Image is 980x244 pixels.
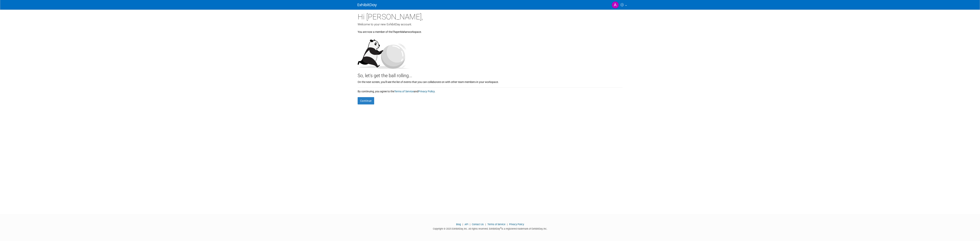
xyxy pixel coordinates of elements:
[612,1,619,9] img: Andrew Stockwell
[484,223,487,226] span: |
[358,88,623,93] div: By continuing, you agree to the and .
[500,227,501,229] sup: ®
[509,223,524,226] a: Privacy Policy
[456,223,461,226] a: Blog
[469,223,471,226] span: |
[358,36,409,69] img: Let's get the ball rolling
[487,223,505,226] a: Terms of Service
[465,223,468,226] a: API
[358,97,374,104] button: Continue
[506,223,509,226] span: |
[358,69,623,79] div: So, let's get the ball rolling...
[358,10,623,22] div: Hi [PERSON_NAME],
[358,26,623,34] div: You are now a member of the workspace.
[358,79,623,84] div: On the next screen, you'll see the list of events that you can collaborate on with other team mem...
[472,223,484,226] a: Contact Us
[394,90,414,93] a: Terms of Service
[418,90,435,93] a: Privacy Policy
[461,223,464,226] span: |
[358,3,377,7] img: ExhibitDay
[392,30,408,33] i: ThayerMahan
[358,22,623,26] div: Welcome to your new ExhibitDay account.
